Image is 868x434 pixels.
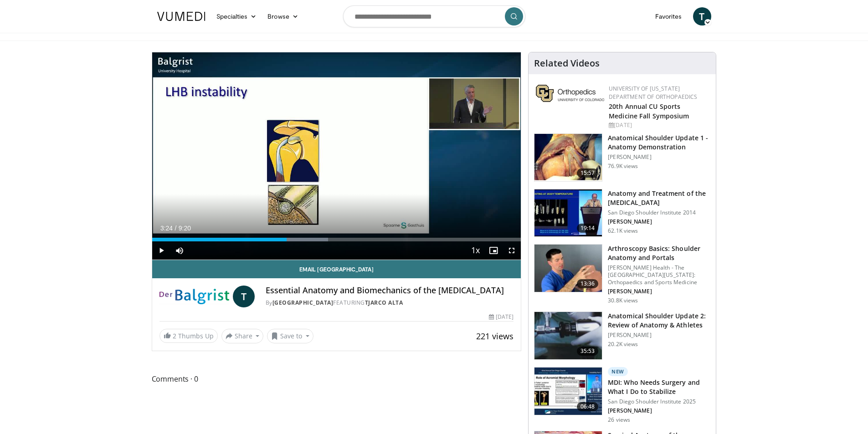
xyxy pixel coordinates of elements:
a: 15:57 Anatomical Shoulder Update 1 - Anatomy Demonstration [PERSON_NAME] 76.9K views [534,133,710,182]
h4: Essential Anatomy and Biomechanics of the [MEDICAL_DATA] [266,286,514,296]
h3: Anatomical Shoulder Update 2: Review of Anatomy & Athletes [608,311,710,330]
span: 19:14 [577,224,599,233]
a: Email [GEOGRAPHIC_DATA] [152,260,521,278]
img: 49076_0000_3.png.150x105_q85_crop-smart_upscale.jpg [534,312,602,359]
img: 9534a039-0eaa-4167-96cf-d5be049a70d8.150x105_q85_crop-smart_upscale.jpg [534,245,602,292]
h3: MDI: Who Needs Surgery and What I Do to Stabilize [608,378,710,396]
a: [GEOGRAPHIC_DATA] [272,299,334,306]
button: Play [152,241,170,260]
span: 35:53 [577,347,599,356]
span: 13:36 [577,279,599,288]
div: By FEATURING [266,299,514,307]
img: 58008271-3059-4eea-87a5-8726eb53a503.150x105_q85_crop-smart_upscale.jpg [534,189,602,237]
a: T [233,286,255,307]
p: San Diego Shoulder Institute 2014 [608,209,710,216]
span: 3:24 [160,225,173,232]
a: University of [US_STATE] Department of Orthopaedics [609,85,697,101]
a: Favorites [650,7,688,26]
p: 76.9K views [608,163,638,170]
span: 221 views [476,331,514,342]
img: laj_3.png.150x105_q85_crop-smart_upscale.jpg [534,134,602,181]
a: 20th Annual CU Sports Medicine Fall Symposium [609,102,689,120]
input: Search topics, interventions [343,5,525,27]
img: Balgrist University Hospital [159,286,229,307]
button: Enable picture-in-picture mode [484,241,503,260]
span: 9:20 [179,225,191,232]
img: 3a2f5bb8-c0c0-4fc6-913e-97078c280665.150x105_q85_crop-smart_upscale.jpg [534,368,602,415]
div: [DATE] [489,313,514,321]
button: Playback Rate [466,241,484,260]
a: 06:48 New MDI: Who Needs Surgery and What I Do to Stabilize San Diego Shoulder Institute 2025 [PE... [534,367,710,424]
p: 30.8K views [608,297,638,304]
p: 62.1K views [608,227,638,235]
a: 2 Thumbs Up [159,329,218,343]
button: Mute [170,241,189,260]
p: 20.2K views [608,341,638,348]
h3: Arthroscopy Basics: Shoulder Anatomy and Portals [608,244,710,262]
h3: Anatomical Shoulder Update 1 - Anatomy Demonstration [608,133,710,152]
a: Tjarco Alta [365,299,403,306]
a: 19:14 Anatomy and Treatment of the [MEDICAL_DATA] San Diego Shoulder Institute 2014 [PERSON_NAME]... [534,189,710,237]
a: T [693,7,711,26]
span: 06:48 [577,402,599,411]
span: 2 [173,332,176,340]
img: 355603a8-37da-49b6-856f-e00d7e9307d3.png.150x105_q85_autocrop_double_scale_upscale_version-0.2.png [536,85,604,102]
div: [DATE] [609,121,709,129]
p: [PERSON_NAME] [608,153,710,161]
p: [PERSON_NAME] [608,407,710,414]
p: San Diego Shoulder Institute 2025 [608,398,710,405]
a: Browse [262,7,304,26]
p: [PERSON_NAME] [608,332,710,339]
button: Fullscreen [503,241,521,260]
p: New [608,367,628,376]
span: 15:57 [577,168,599,178]
p: 26 views [608,416,630,424]
p: [PERSON_NAME] [608,288,710,295]
span: Comments 0 [152,373,522,385]
p: [PERSON_NAME] Health - The [GEOGRAPHIC_DATA][US_STATE]: Orthopaedics and Sports Medicine [608,264,710,286]
button: Save to [267,329,313,343]
a: 13:36 Arthroscopy Basics: Shoulder Anatomy and Portals [PERSON_NAME] Health - The [GEOGRAPHIC_DAT... [534,244,710,304]
span: / [175,225,177,232]
div: Progress Bar [152,238,521,241]
button: Share [221,329,264,343]
img: VuMedi Logo [157,12,205,21]
a: 35:53 Anatomical Shoulder Update 2: Review of Anatomy & Athletes [PERSON_NAME] 20.2K views [534,311,710,360]
video-js: Video Player [152,52,521,260]
h3: Anatomy and Treatment of the [MEDICAL_DATA] [608,189,710,207]
h4: Related Videos [534,58,600,69]
a: Specialties [211,7,262,26]
p: [PERSON_NAME] [608,218,710,225]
